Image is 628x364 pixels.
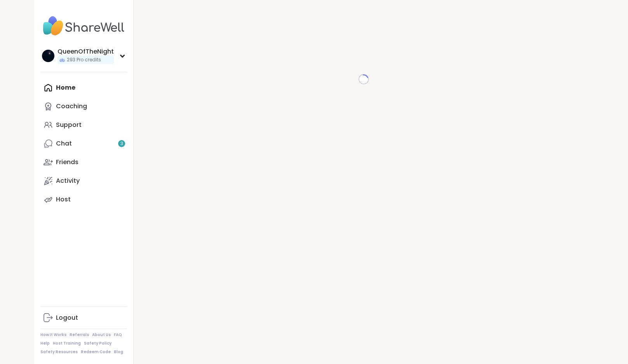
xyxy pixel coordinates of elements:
[58,47,114,56] div: QueenOfTheNight
[40,341,50,346] a: Help
[40,190,127,209] a: Host
[40,349,78,355] a: Safety Resources
[114,349,123,355] a: Blog
[84,341,112,346] a: Safety Policy
[42,50,54,62] img: QueenOfTheNight
[40,309,127,327] a: Logout
[40,332,66,338] a: How It Works
[56,139,72,148] div: Chat
[40,153,127,172] a: Friends
[70,332,89,338] a: Referrals
[40,134,127,153] a: Chat3
[114,332,122,338] a: FAQ
[56,121,82,129] div: Support
[40,97,127,116] a: Coaching
[53,341,81,346] a: Host Training
[92,332,111,338] a: About Us
[56,177,80,185] div: Activity
[56,195,71,204] div: Host
[56,102,87,111] div: Coaching
[40,12,127,40] img: ShareWell Nav Logo
[81,349,111,355] a: Redeem Code
[56,158,78,166] div: Friends
[40,172,127,190] a: Activity
[56,314,78,322] div: Logout
[40,116,127,134] a: Support
[120,140,123,147] span: 3
[67,57,101,63] span: 293 Pro credits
